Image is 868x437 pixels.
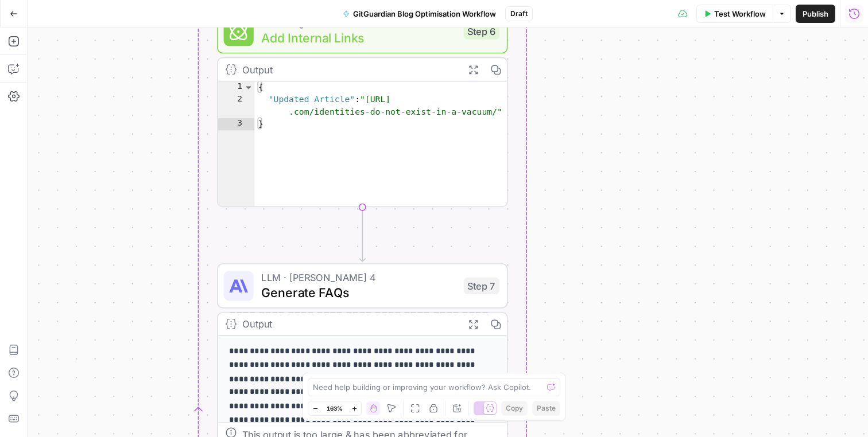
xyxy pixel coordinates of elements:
[242,62,456,77] div: Output
[506,403,523,413] span: Copy
[714,8,766,19] span: Test Workflow
[243,81,254,93] span: Toggle code folding, rows 1 through 3
[464,22,499,39] div: Step 6
[327,404,343,413] span: 163%
[261,270,456,285] span: LLM · [PERSON_NAME] 4
[359,207,365,262] g: Edge from step_6 to step_7
[537,403,556,413] span: Paste
[353,8,496,19] span: GitGuardian Blog Optimisation Workflow
[510,9,528,19] span: Draft
[532,401,560,416] button: Paste
[218,81,255,93] div: 1
[261,283,456,302] span: Generate FAQs
[464,278,499,294] div: Step 7
[336,5,503,23] button: GitGuardian Blog Optimisation Workflow
[218,94,255,118] div: 2
[803,8,828,19] span: Publish
[796,5,835,23] button: Publish
[696,5,773,23] button: Test Workflow
[261,28,456,47] span: Add Internal Links
[501,401,528,416] button: Copy
[218,118,255,130] div: 3
[217,9,507,207] div: Power AgentAdd Internal LinksStep 6Output{ "Updated Article":"[URL] .com/identities-do-not-exist-...
[242,317,456,331] div: Output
